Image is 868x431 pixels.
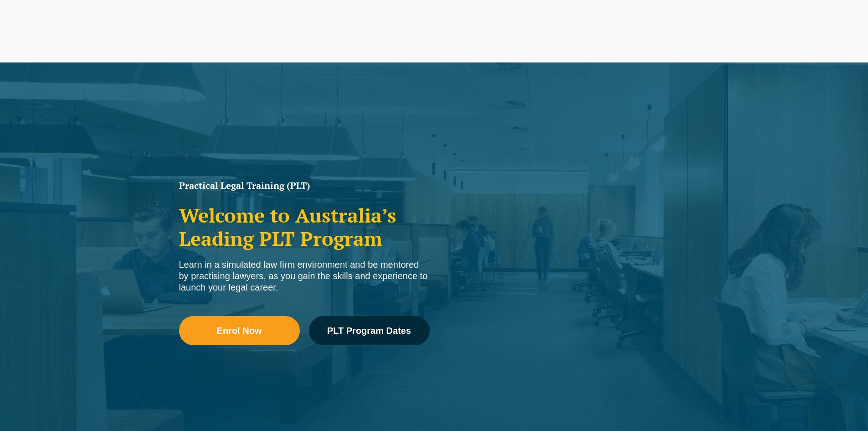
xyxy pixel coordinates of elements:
[327,326,411,335] span: PLT Program Dates
[309,316,430,345] a: PLT Program Dates
[179,316,300,345] a: Enrol Now
[179,259,430,293] div: Learn in a simulated law firm environment and be mentored by practising lawyers, as you gain the ...
[179,204,430,250] h2: Welcome to Australia’s Leading PLT Program
[217,326,262,335] span: Enrol Now
[179,181,430,190] h1: Practical Legal Training (PLT)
